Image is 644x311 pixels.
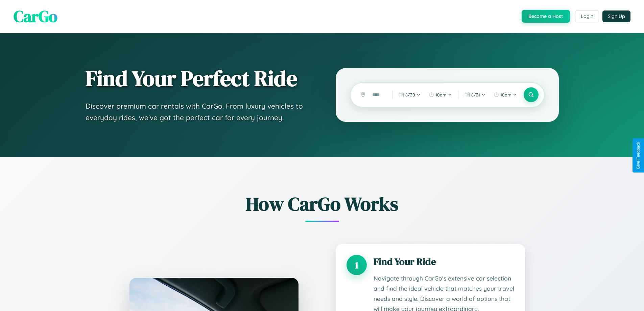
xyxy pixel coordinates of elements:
span: 10am [435,92,447,97]
button: Become a Host [522,10,570,23]
span: CarGo [14,5,57,27]
h3: Find Your Ride [374,255,514,268]
div: Give Feedback [636,142,641,169]
button: Sign Up [602,10,630,22]
h1: Find Your Perfect Ride [86,67,309,90]
span: 10am [500,92,511,97]
button: Login [575,10,599,22]
span: 8 / 30 [405,92,415,97]
h2: How CarGo Works [119,191,525,217]
div: 1 [347,255,367,275]
button: 10am [425,89,455,100]
button: 8/30 [395,89,424,100]
p: Discover premium car rentals with CarGo. From luxury vehicles to everyday rides, we've got the pe... [86,101,309,123]
span: 8 / 31 [471,92,480,97]
button: 10am [490,89,520,100]
button: 8/31 [461,89,489,100]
